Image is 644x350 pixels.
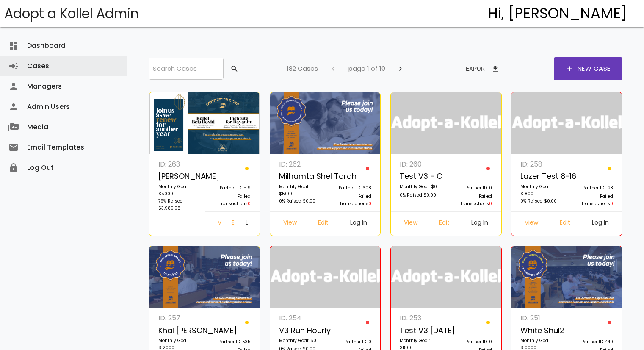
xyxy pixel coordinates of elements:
img: z9NQUo20Gg.X4VDNcvjTb.jpg [270,92,381,155]
p: v3 run hourly [279,324,321,337]
span: 0 [610,200,613,207]
p: Monthly Goal: $5000 [279,183,321,197]
img: logonobg.png [391,246,501,308]
p: White Shul2 [520,324,562,337]
p: [PERSON_NAME] [158,170,200,183]
a: Edit [432,216,456,231]
p: ID: 254 [279,312,321,324]
p: 0% Raised $0.00 [279,197,321,206]
i: email [8,137,19,158]
a: Log In [464,216,495,231]
p: Failed Transactions [209,193,251,207]
span: search [230,61,239,76]
span: 0 [248,200,251,207]
p: Failed Transactions [330,193,371,207]
p: Lazer Test 8-16 [520,170,562,183]
i: person [8,97,19,117]
p: Monthly Goal: $1800 [520,183,562,197]
a: Log In [343,216,374,231]
p: Failed Transactions [451,193,492,207]
a: ID: 262 Milhamta Shel Torah Monthly Goal: $5000 0% Raised $0.00 [274,158,325,211]
p: ID: 257 [158,312,200,324]
p: Khal [PERSON_NAME] [158,324,200,337]
p: Monthly Goal: $0 [279,337,321,345]
p: Partner ID: 449 [572,338,613,347]
a: Partner ID: 0 Failed Transactions0 [446,158,497,211]
a: Log In [239,216,253,231]
p: Failed Transactions [572,193,613,207]
a: Edit [553,216,577,231]
a: ID: 258 Lazer Test 8-16 Monthly Goal: $1800 0% Raised $0.00 [516,158,567,211]
button: chevron_right [390,61,412,76]
img: logonobg.png [391,92,501,155]
i: perm_media [8,117,19,137]
p: 0% Raised $0.00 [400,192,441,200]
p: Test v3 - c [400,170,441,183]
button: Exportfile_download [459,61,506,76]
a: Edit [225,216,239,231]
p: ID: 263 [158,158,200,170]
p: Monthly Goal: $5000 [158,183,200,197]
p: ID: 258 [520,158,562,170]
span: 0 [368,200,371,207]
p: 182 Cases [287,63,318,74]
img: logonobg.png [270,246,381,308]
img: 6GPLfb0Mk4.zBtvR2DLF4.png [511,246,622,308]
img: logonobg.png [511,92,622,155]
p: Partner ID: 123 [572,184,613,193]
img: zYFEr1Um4q.FynfSIG0iD.jpg [149,246,260,308]
span: file_download [491,61,500,76]
p: Partner ID: 535 [209,338,251,347]
a: Edit [311,216,335,231]
img: I2vVEkmzLd.fvn3D5NTra.png [149,92,260,155]
p: Monthly Goal: $0 [400,183,441,192]
p: page 1 of 10 [348,63,385,74]
p: ID: 251 [520,312,562,324]
span: 0 [489,200,492,207]
a: ID: 260 Test v3 - c Monthly Goal: $0 0% Raised $0.00 [395,158,446,211]
h4: Hi, [PERSON_NAME] [488,6,627,22]
button: search [224,61,244,76]
p: Partner ID: 608 [330,184,371,193]
i: person [8,76,19,97]
a: View [518,216,545,231]
a: addNew Case [554,57,622,80]
i: lock [8,158,19,178]
a: Partner ID: 608 Failed Transactions0 [325,158,376,211]
p: ID: 253 [400,312,441,324]
a: Partner ID: 519 Failed Transactions0 [205,158,255,211]
a: View [397,216,424,231]
p: Test V3 [DATE] [400,324,441,337]
p: Partner ID: 0 [330,338,371,347]
a: Log In [585,216,616,231]
p: ID: 260 [400,158,441,170]
p: Partner ID: 519 [209,184,251,193]
span: chevron_right [396,61,405,76]
a: Partner ID: 123 Failed Transactions0 [567,158,617,211]
a: View [211,216,225,231]
a: ID: 263 [PERSON_NAME] Monthly Goal: $5000 79% Raised $3,989.98 [153,158,204,216]
a: View [276,216,304,231]
p: 0% Raised $0.00 [520,197,562,206]
i: campaign [8,56,19,76]
p: Partner ID: 0 [451,184,492,193]
p: ID: 262 [279,158,321,170]
p: 79% Raised $3,989.98 [158,197,200,212]
i: dashboard [8,36,19,56]
p: Partner ID: 0 [451,338,492,347]
p: Milhamta Shel Torah [279,170,321,183]
span: add [566,57,574,80]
